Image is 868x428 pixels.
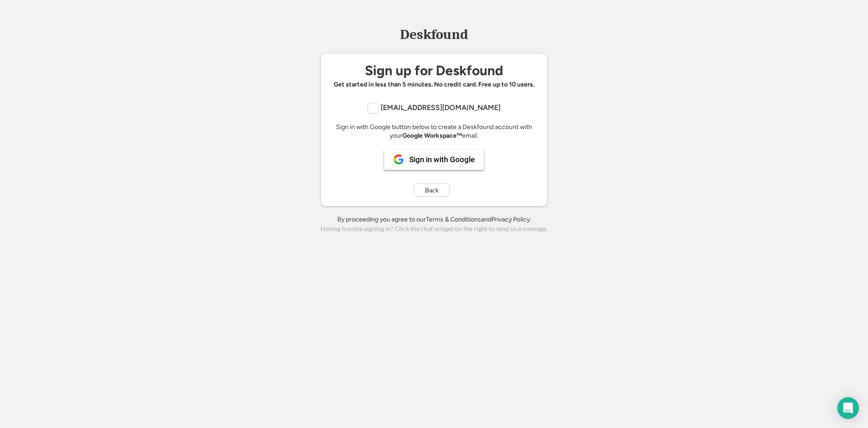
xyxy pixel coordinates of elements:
div: Sign up for Deskfound [365,63,503,78]
div: Sign in with Google button below to create a Deskfound account with your email. [330,123,538,140]
div: Open Intercom Messenger [837,397,859,419]
button: Back [414,183,450,197]
div: [EMAIL_ADDRESS][DOMAIN_NAME] [381,104,500,112]
a: Terms & Conditions [426,216,481,223]
a: Privacy Policy. [491,216,531,223]
img: 1024px-Google__G__Logo.svg.png [393,154,404,165]
div: Sign in with Google [409,156,475,164]
div: By proceeding you agree to our and [337,215,531,224]
div: Get started in less than 5 minutes. No credit card. Free up to 10 users. [334,80,534,89]
div: Deskfound [396,28,472,42]
strong: Google Workspace™ [402,132,462,139]
img: yH5BAEAAAAALAAAAAABAAEAAAIBRAA7 [368,103,378,113]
